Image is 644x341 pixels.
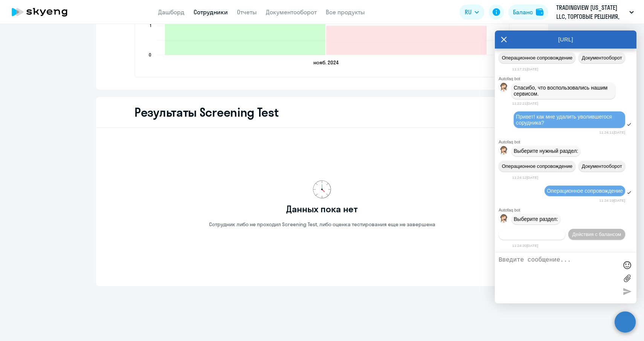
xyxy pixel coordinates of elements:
[547,188,623,194] span: Операционное сопровождение
[459,5,484,20] button: RU
[599,130,625,134] time: 11:24:11[DATE]
[516,114,613,126] span: Привет! как мне удалить уволившегося сорудника?
[499,214,508,225] img: bot avatar
[556,3,626,21] p: TRADINGVIEW [US_STATE] LLC, ТОРГОВЫЕ РЕШЕНИЯ, ООО
[237,8,257,16] a: Отчеты
[313,59,339,66] text: нояб. 2024
[499,76,636,81] div: Autofaq bot
[502,163,572,169] span: Операционное сопровождение
[512,175,538,180] time: 11:24:12[DATE]
[514,148,578,154] span: Выберите нужный раздел:
[578,161,625,172] button: Документооборот
[158,8,185,16] a: Дашборд
[514,216,558,222] span: Выберите раздел:
[326,26,487,55] path: 2024-11-19T23:00:00.000Z Прогулы 1
[134,105,279,120] h2: Результаты Screening Test
[621,272,633,284] label: Лимит 10 файлов
[572,231,621,237] span: Действия с балансом
[568,229,625,240] button: Действия с балансом
[499,229,565,240] button: Действия по сотрудникам
[508,5,548,20] button: Балансbalance
[286,203,357,215] h3: Данных пока нет
[503,231,561,237] span: Действия по сотрудникам
[536,8,543,16] img: balance
[499,146,508,157] img: bot avatar
[582,163,622,169] span: Документооборот
[499,83,508,94] img: bot avatar
[513,8,533,17] div: Баланс
[502,55,572,61] span: Операционное сопровождение
[194,8,228,16] a: Сотрудники
[209,221,435,228] p: Сотрудник либо не проходил Screening Test, либо оценка тестирования еще не завершена
[512,67,538,71] time: 11:17:21[DATE]
[313,180,331,198] img: no-data
[149,52,151,58] text: 0
[578,52,625,63] button: Документооборот
[552,3,638,21] button: TRADINGVIEW [US_STATE] LLC, ТОРГОВЫЕ РЕШЕНИЯ, ООО
[599,198,625,202] time: 11:24:19[DATE]
[499,161,575,172] button: Операционное сопровождение
[465,8,472,17] span: RU
[150,23,151,28] text: 1
[512,101,538,105] time: 11:22:21[DATE]
[512,244,538,248] time: 11:24:20[DATE]
[499,208,636,212] div: Autofaq bot
[499,140,636,144] div: Autofaq bot
[326,8,365,16] a: Все продукты
[514,85,609,97] span: Спасибо, что воспользовались нашим сервисом.
[266,8,317,16] a: Документооборот
[582,55,622,61] span: Документооборот
[499,52,575,63] button: Операционное сопровождение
